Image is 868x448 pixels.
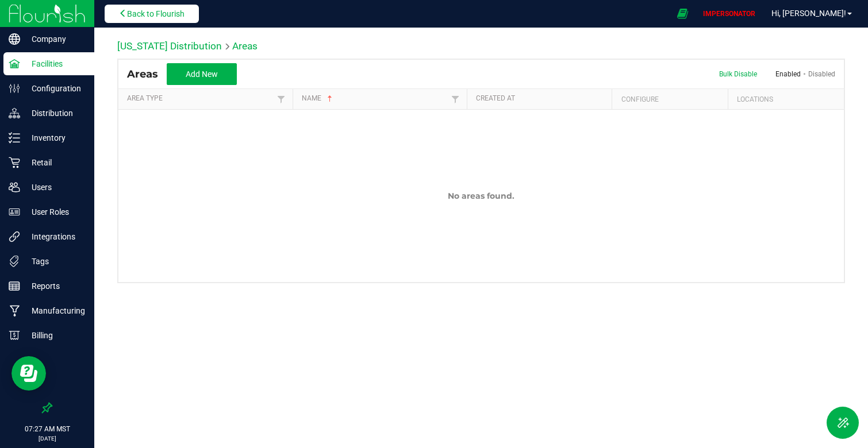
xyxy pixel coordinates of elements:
[9,305,20,316] inline-svg: Manufacturing
[5,424,89,434] p: 07:27 AM MST
[325,94,335,103] span: Sortable
[9,181,20,193] inline-svg: Users
[20,32,89,46] p: Company
[9,330,20,341] inline-svg: Billing
[9,280,20,292] inline-svg: Reports
[20,205,89,219] p: User Roles
[20,106,89,120] p: Distribution
[20,131,89,145] p: Inventory
[9,231,20,242] inline-svg: Integrations
[20,57,89,71] p: Facilities
[9,132,20,144] inline-svg: Inventory
[9,256,20,267] inline-svg: Tags
[476,94,608,103] a: Created AtSortable
[771,9,846,18] span: Hi, [PERSON_NAME]!
[302,94,448,103] a: NameSortable
[719,70,757,78] span: Bulk Disable
[808,70,835,78] a: Disabled
[127,94,274,103] a: Area TypeSortable
[20,180,89,194] p: Users
[728,89,844,110] th: Locations
[827,407,859,439] button: Toggle Menu
[41,402,53,414] label: Pin the sidebar to full width on large screens
[698,9,760,19] p: IMPERSONATOR
[20,329,89,342] p: Billing
[9,33,20,45] inline-svg: Company
[20,254,89,268] p: Tags
[274,92,288,106] a: Filter
[612,89,728,110] th: Configure
[9,107,20,119] inline-svg: Distribution
[20,156,89,169] p: Retail
[20,304,89,318] p: Manufacturing
[117,40,222,52] a: [US_STATE] Distribution
[105,5,199,23] button: Back to Flourish
[127,9,185,18] span: Back to Flourish
[775,70,801,78] a: Enabled
[20,82,89,95] p: Configuration
[20,279,89,293] p: Reports
[11,356,46,391] iframe: Resource center
[9,58,20,69] inline-svg: Facilities
[9,206,20,218] inline-svg: User Roles
[448,92,462,106] a: Filter
[127,68,167,80] span: Areas
[9,83,20,94] inline-svg: Configuration
[232,40,258,52] span: Areas
[167,63,237,85] button: Add New
[186,69,218,79] span: Add New
[448,191,514,201] span: No areas found.
[9,157,20,168] inline-svg: Retail
[670,2,696,25] span: Open Ecommerce Menu
[20,230,89,244] p: Integrations
[5,434,89,443] p: [DATE]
